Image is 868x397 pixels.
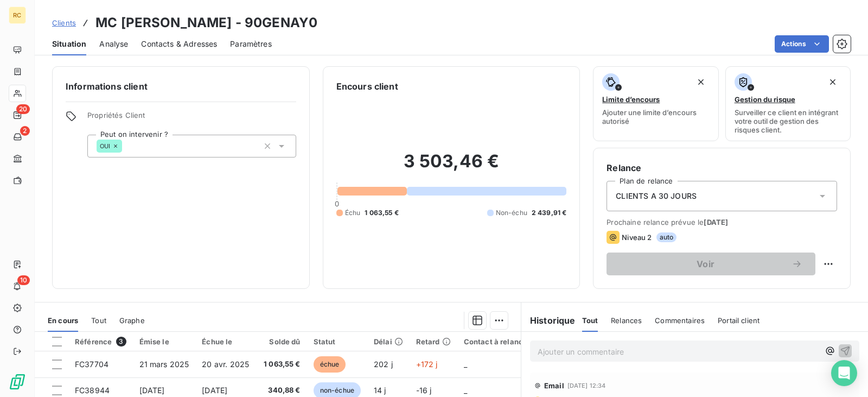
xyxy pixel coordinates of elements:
span: Prochaine relance prévue le [607,218,837,226]
a: Clients [52,17,76,28]
span: Surveiller ce client en intégrant votre outil de gestion des risques client. [735,108,841,134]
div: Échue le [202,337,249,346]
span: Email [544,381,564,390]
span: FC38944 [75,386,110,395]
span: Graphe [119,316,145,325]
span: 0 [335,199,339,208]
span: Limite d’encours [602,95,660,104]
div: Open Intercom Messenger [831,360,857,386]
h3: MC [PERSON_NAME] - 90GENAY0 [95,13,317,33]
span: 20 [16,104,30,114]
div: Référence [75,337,126,346]
span: Contacts & Adresses [141,39,217,49]
h6: Relance [607,161,837,174]
span: +172 j [416,360,438,369]
span: Tout [582,316,598,325]
span: _ [464,360,467,369]
span: _ [464,386,467,395]
span: Portail client [718,316,759,325]
div: RC [9,7,26,24]
span: 1 063,55 € [365,208,399,218]
h6: Encours client [336,80,398,93]
span: 21 mars 2025 [139,360,189,369]
span: [DATE] [704,218,728,226]
div: Contact à relancer [464,337,544,346]
button: Limite d’encoursAjouter une limite d’encours autorisé [593,66,718,141]
span: 10 [17,275,30,285]
span: 14 j [374,386,386,395]
span: Ajouter une limite d’encours autorisé [602,108,709,125]
span: [DATE] [139,386,165,395]
img: Logo LeanPay [9,373,26,390]
span: 1 063,55 € [262,359,301,370]
span: Voir [620,260,792,268]
span: Non-échu [496,208,527,218]
div: Retard [416,337,451,346]
span: 2 [20,126,30,136]
button: Gestion du risqueSurveiller ce client en intégrant votre outil de gestion des risques client. [725,66,851,141]
span: Tout [91,316,106,325]
h6: Informations client [66,80,296,93]
span: [DATE] [202,386,227,395]
span: 340,88 € [262,385,301,396]
span: CLIENTS A 30 JOURS [616,191,697,201]
span: auto [656,232,677,242]
span: Commentaires [655,316,705,325]
div: Statut [314,337,361,346]
span: Niveau 2 [622,233,652,242]
span: Relances [611,316,642,325]
h6: Historique [521,314,576,327]
span: 20 avr. 2025 [202,360,249,369]
span: Situation [52,39,86,49]
button: Actions [775,35,829,53]
span: Analyse [99,39,128,49]
span: OUI [100,143,110,149]
span: Gestion du risque [735,95,795,104]
span: échue [314,356,346,373]
input: Ajouter une valeur [122,141,131,151]
div: Délai [374,337,403,346]
span: En cours [48,316,78,325]
div: Émise le [139,337,189,346]
span: 202 j [374,360,393,369]
div: Solde dû [262,337,301,346]
button: Voir [607,253,815,275]
span: 3 [116,337,126,346]
span: [DATE] 12:34 [567,382,606,389]
span: Paramètres [230,39,272,49]
h2: 3 503,46 € [336,150,567,183]
span: Échu [345,208,361,218]
span: -16 j [416,386,432,395]
span: 2 439,91 € [532,208,567,218]
span: Clients [52,18,76,27]
span: Propriétés Client [87,111,296,126]
span: FC37704 [75,360,108,369]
